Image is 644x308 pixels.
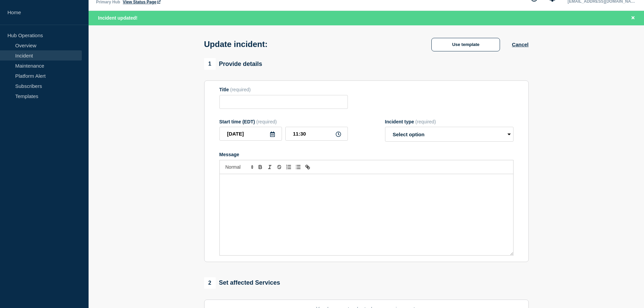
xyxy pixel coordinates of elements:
[219,87,348,92] div: Title
[222,163,256,171] span: Font size
[219,119,348,124] div: Start time (EDT)
[204,58,262,70] div: Provide details
[220,174,513,255] div: Message
[512,42,528,47] button: Cancel
[629,14,637,22] button: Close banner
[98,15,138,21] span: Incident updated!
[219,152,514,157] div: Message
[256,119,277,124] span: (required)
[265,163,275,171] button: Toggle italic text
[204,277,216,289] span: 2
[230,87,251,92] span: (required)
[415,119,436,124] span: (required)
[385,127,514,142] select: Incident type
[293,163,303,171] button: Toggle bulleted list
[256,163,265,171] button: Toggle bold text
[219,127,282,141] input: YYYY-MM-DD
[303,163,312,171] button: Toggle link
[219,95,348,109] input: Title
[204,277,280,289] div: Set affected Services
[204,58,216,70] span: 1
[285,127,348,141] input: HH:MM
[275,163,284,171] button: Toggle strikethrough text
[284,163,293,171] button: Toggle ordered list
[204,40,268,49] h1: Update incident:
[385,119,514,124] div: Incident type
[431,38,500,51] button: Use template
